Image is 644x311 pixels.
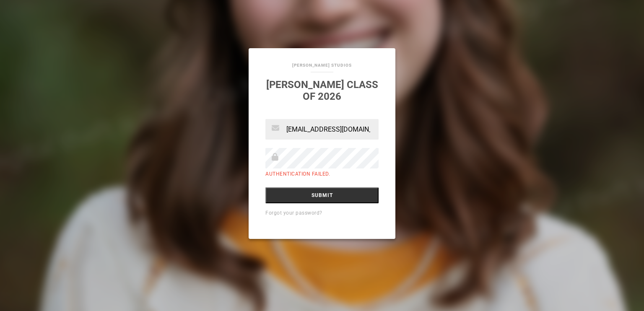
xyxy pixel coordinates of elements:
[265,119,379,140] input: Email
[265,210,322,216] a: Forgot your password?
[292,63,352,67] a: [PERSON_NAME] Studios
[265,187,379,203] input: Submit
[266,79,378,102] a: [PERSON_NAME] Class of 2026
[265,171,330,177] label: Authentication failed.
